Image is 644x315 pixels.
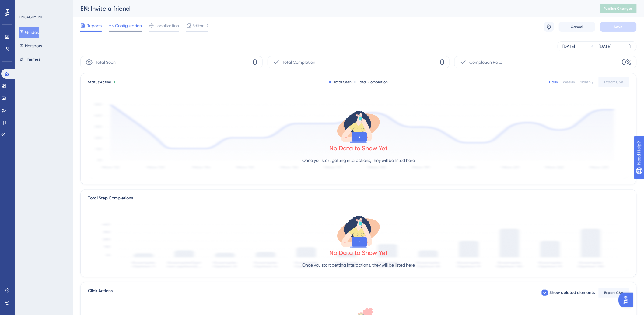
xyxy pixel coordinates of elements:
[115,22,142,29] span: Configuration
[580,80,594,84] div: Monthly
[618,291,637,309] iframe: UserGuiding AI Assistant Launcher
[563,43,575,50] div: [DATE]
[329,249,388,257] div: No Data to Show Yet
[599,77,629,87] button: Export CSV
[95,59,116,66] span: Total Seen
[100,80,111,84] span: Active
[80,4,585,13] div: EN: Invite a friend
[88,80,111,84] span: Status:
[571,24,583,29] span: Cancel
[302,261,415,269] p: Once you start getting interactions, they will be listed here
[88,287,113,298] span: Click Actions
[440,57,444,67] span: 0
[155,22,179,29] span: Localization
[469,59,502,66] span: Completion Rate
[329,80,352,84] div: Total Seen
[354,80,388,84] div: Total Completion
[253,57,257,67] span: 0
[622,57,632,67] span: 0%
[600,22,637,32] button: Save
[604,6,633,11] span: Publish Changes
[14,2,38,9] span: Need Help?
[559,22,595,32] button: Cancel
[86,22,102,29] span: Reports
[599,288,629,298] button: Export CSV
[600,4,637,13] button: Publish Changes
[19,40,42,51] button: Hotspots
[563,80,575,84] div: Weekly
[550,289,595,296] span: Show deleted elements
[282,59,316,66] span: Total Completion
[604,80,624,84] span: Export CSV
[614,24,623,29] span: Save
[329,144,388,152] div: No Data to Show Yet
[599,43,611,50] div: [DATE]
[19,54,40,65] button: Themes
[88,195,133,202] div: Total Step Completions
[604,290,624,295] span: Export CSV
[19,27,39,38] button: Guides
[302,157,415,164] p: Once you start getting interactions, they will be listed here
[549,80,558,84] div: Daily
[19,15,43,20] div: ENGAGEMENT
[192,22,204,29] span: Editor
